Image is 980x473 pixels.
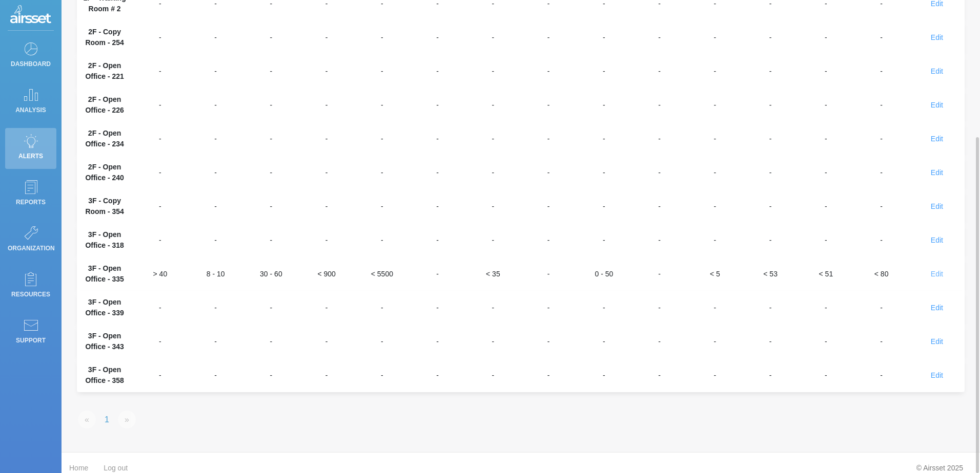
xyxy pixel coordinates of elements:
th: 2F - Open Office - 234 [77,122,132,156]
td: - [854,88,909,122]
td: - [354,20,410,54]
td: - [243,20,299,54]
td: - [576,88,631,122]
td: - [354,223,410,257]
span: Edit [931,304,943,312]
td: - [854,325,909,358]
td: < 35 [465,257,521,291]
td: - [632,325,687,358]
td: - [410,325,465,358]
td: - [465,223,521,257]
td: - [687,122,743,156]
td: - [576,223,631,257]
span: Edit [931,33,943,41]
td: - [299,223,354,257]
img: Logo [10,5,51,26]
td: - [576,54,631,88]
td: - [188,358,243,392]
td: - [243,88,299,122]
td: - [354,358,410,392]
td: - [465,88,521,122]
td: - [687,291,743,325]
td: - [410,223,465,257]
td: - [854,156,909,189]
td: - [576,122,631,156]
td: - [687,325,743,358]
td: - [243,156,299,189]
td: - [687,189,743,223]
button: Edit [930,162,944,183]
td: - [299,122,354,156]
td: - [632,88,687,122]
td: - [188,189,243,223]
td: - [132,122,188,156]
td: - [743,223,798,257]
td: - [354,156,410,189]
td: - [299,156,354,189]
td: - [299,20,354,54]
td: - [243,189,299,223]
td: - [798,156,853,189]
a: Analysis [5,82,56,123]
th: 2F - Open Office - 240 [77,156,132,189]
td: < 51 [798,257,853,291]
td: - [743,156,798,189]
td: - [188,325,243,358]
td: - [243,325,299,358]
td: - [410,20,465,54]
td: - [798,54,853,88]
td: - [132,325,188,358]
td: - [798,88,853,122]
td: - [354,122,410,156]
td: - [243,122,299,156]
button: Edit [930,264,944,284]
td: - [521,257,576,291]
td: - [299,325,354,358]
button: Edit [930,365,944,385]
td: - [354,88,410,122]
td: - [743,54,798,88]
th: 2F - Open Office - 226 [77,88,132,122]
td: - [465,325,521,358]
button: Edit [930,331,944,352]
td: - [798,358,853,392]
td: - [465,358,521,392]
p: Alerts [8,148,54,164]
td: 0 - 50 [576,257,631,291]
td: - [243,54,299,88]
span: Edit [931,135,943,143]
td: - [465,54,521,88]
td: - [521,223,576,257]
p: Organization [8,241,54,256]
td: 8 - 10 [188,257,243,291]
td: - [132,189,188,223]
th: 3F - Open Office - 335 [77,257,132,291]
td: - [632,291,687,325]
td: - [743,20,798,54]
td: - [687,223,743,257]
td: - [188,54,243,88]
td: - [521,54,576,88]
span: Edit [931,67,943,75]
p: Analysis [8,102,54,118]
td: - [299,54,354,88]
th: 3F - Open Office - 318 [77,223,132,257]
td: - [299,291,354,325]
td: - [743,88,798,122]
p: Resources [8,287,54,302]
td: - [465,156,521,189]
a: Resources [5,266,56,307]
td: - [798,20,853,54]
td: - [743,325,798,358]
td: - [632,122,687,156]
td: - [854,122,909,156]
td: - [410,291,465,325]
td: - [354,325,410,358]
td: - [798,223,853,257]
th: 3F - Open Office - 343 [77,325,132,358]
span: Edit [931,270,943,278]
td: - [243,223,299,257]
td: < 900 [299,257,354,291]
td: - [354,291,410,325]
td: < 5 [687,257,743,291]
